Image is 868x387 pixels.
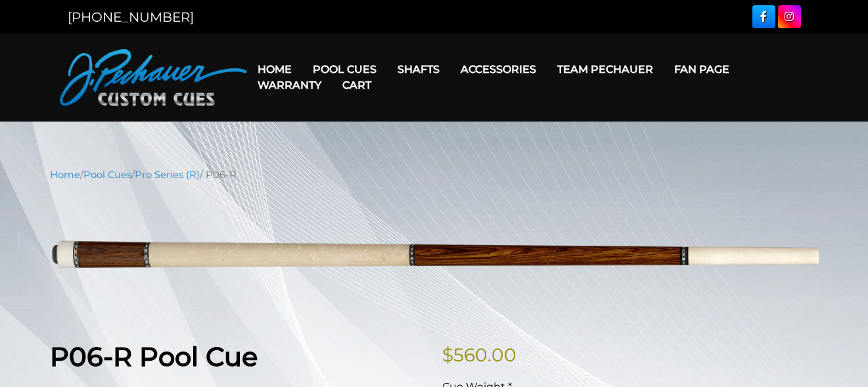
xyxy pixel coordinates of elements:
[547,53,664,86] a: Team Pechauer
[442,344,516,366] bdi: 560.00
[50,169,80,181] a: Home
[60,49,247,106] img: Pechauer Custom Cues
[135,169,200,181] a: Pro Series (R)
[50,340,258,373] strong: P06-R Pool Cue
[247,68,332,102] a: Warranty
[332,68,382,102] a: Cart
[664,53,740,86] a: Fan Page
[302,53,387,86] a: Pool Cues
[83,169,131,181] a: Pool Cues
[68,9,194,25] a: [PHONE_NUMBER]
[50,192,819,320] img: P06-N.png
[247,53,302,86] a: Home
[450,53,547,86] a: Accessories
[50,168,819,182] nav: Breadcrumb
[387,53,450,86] a: Shafts
[442,344,453,366] span: $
